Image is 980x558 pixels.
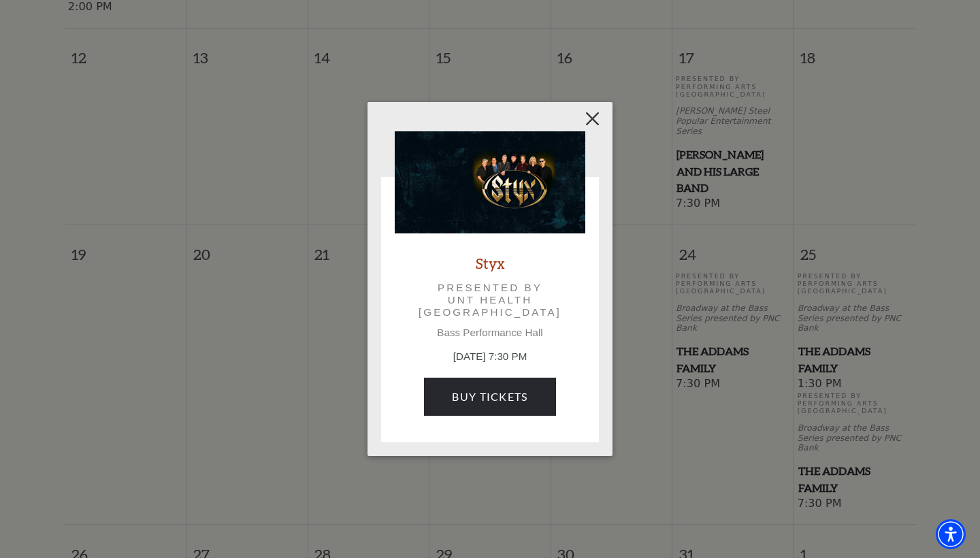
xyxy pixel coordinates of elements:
[414,282,566,319] p: Presented by UNT Health [GEOGRAPHIC_DATA]
[580,106,606,132] button: Close
[395,349,585,365] p: [DATE] 7:30 PM
[395,131,585,233] img: Styx
[395,327,585,339] p: Bass Performance Hall
[476,254,505,272] a: Styx
[936,519,966,549] div: Accessibility Menu
[424,378,555,416] a: Buy Tickets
